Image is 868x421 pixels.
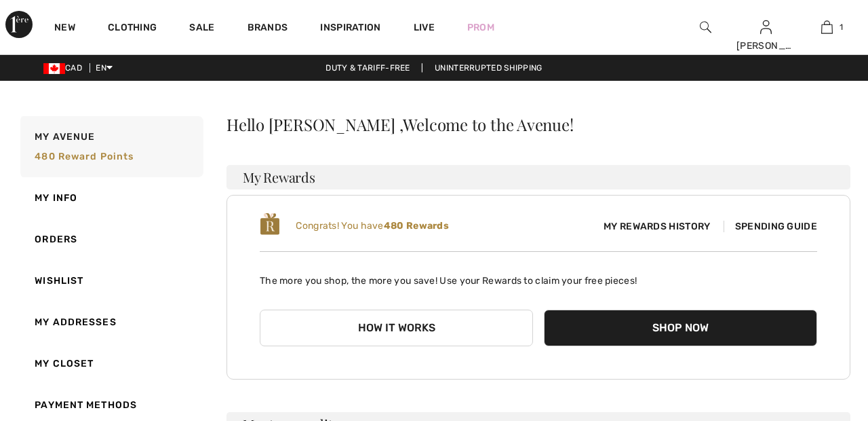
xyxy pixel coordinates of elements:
[797,19,856,35] a: 1
[467,20,494,35] a: Prom
[260,310,533,346] button: How it works
[35,151,134,162] span: 480 Reward points
[54,22,75,36] a: New
[43,63,87,73] span: CAD
[96,63,113,73] span: EN
[724,221,817,232] span: Spending Guide
[226,116,850,132] div: Hello [PERSON_NAME] ,
[593,219,721,234] span: My Rewards History
[821,19,833,35] img: My Bag
[35,130,95,144] span: My Avenue
[260,212,280,236] img: loyalty_logo_r.svg
[260,263,817,288] p: The more you shop, the more you save! Use your Rewards to claim your free pieces!
[18,260,203,301] a: Wishlist
[700,19,711,35] img: search the website
[736,39,796,53] div: [PERSON_NAME]
[18,343,203,384] a: My Closet
[43,63,65,74] img: Canadian Dollar
[760,19,772,35] img: My Info
[189,22,214,36] a: Sale
[296,220,449,232] span: Congrats! You have
[414,20,435,35] a: Live
[384,220,449,232] b: 480 Rewards
[18,301,203,343] a: My Addresses
[544,310,817,346] button: Shop Now
[226,165,850,189] h3: My Rewards
[5,11,33,38] img: 1ère Avenue
[108,22,157,36] a: Clothing
[403,116,573,132] span: Welcome to the Avenue!
[18,219,203,260] a: Orders
[248,22,288,36] a: Brands
[18,177,203,219] a: My Info
[320,22,380,36] span: Inspiration
[840,21,843,33] span: 1
[760,20,772,33] a: Sign In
